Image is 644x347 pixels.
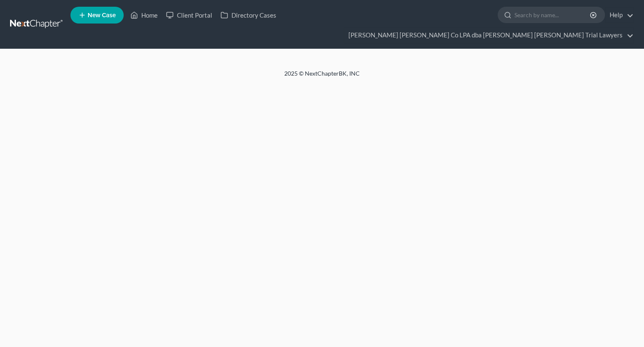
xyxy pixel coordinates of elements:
div: 2025 © NextChapterBK, INC [83,69,561,84]
a: Help [605,8,634,23]
a: Home [126,8,162,23]
input: Search by name... [514,7,591,23]
a: Client Portal [162,8,216,23]
a: [PERSON_NAME] [PERSON_NAME] Co LPA dba [PERSON_NAME] [PERSON_NAME] Trial Lawyers [344,28,634,43]
a: Directory Cases [216,8,280,23]
span: New Case [88,12,116,18]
